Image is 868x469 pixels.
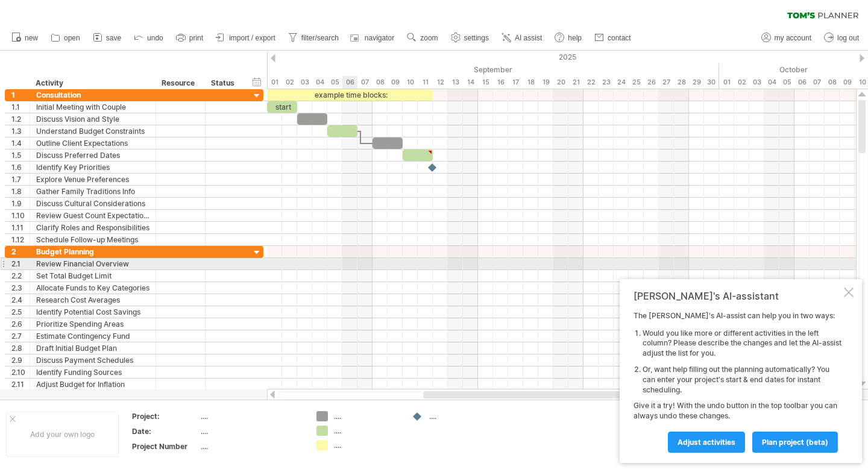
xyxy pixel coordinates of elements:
[132,441,198,452] div: Project Number
[25,34,38,42] span: new
[752,432,838,453] a: plan project (beta)
[334,411,400,421] div: ....
[201,411,302,421] div: ....
[36,198,149,209] div: Discuss Cultural Considerations
[36,77,149,89] div: Activity
[64,34,80,42] span: open
[11,198,30,209] div: 1.9
[173,30,207,46] a: print
[267,76,282,89] div: Monday, 1 September 2025
[764,76,779,89] div: Saturday, 4 October 2025
[634,311,841,452] div: The [PERSON_NAME]'s AI-assist can help you in two ways: Give it a try! With the undo button in th...
[498,30,546,46] a: AI assist
[36,342,149,354] div: Draft Initial Budget Plan
[583,76,599,89] div: Monday, 22 September 2025
[348,30,398,46] a: navigator
[11,125,30,137] div: 1.3
[211,77,237,89] div: Status
[634,290,841,302] div: [PERSON_NAME]'s AI-assistant
[508,76,523,89] div: Wednesday, 17 September 2025
[837,34,859,42] span: log out
[775,34,811,42] span: my account
[659,76,674,89] div: Saturday, 27 September 2025
[643,329,841,359] li: Would you like more or different activities in the left column? Please describe the changes and l...
[189,34,203,42] span: print
[11,270,30,282] div: 2.2
[388,76,403,89] div: Tuesday, 9 September 2025
[36,318,149,330] div: Prioritize Spending Areas
[11,318,30,330] div: 2.6
[599,76,614,89] div: Tuesday, 23 September 2025
[11,258,30,269] div: 2.1
[11,330,30,342] div: 2.7
[403,76,418,89] div: Wednesday, 10 September 2025
[48,30,84,46] a: open
[11,150,30,161] div: 1.5
[629,76,644,89] div: Thursday, 25 September 2025
[342,76,357,89] div: Saturday, 6 September 2025
[478,76,493,89] div: Monday, 15 September 2025
[36,113,149,125] div: Discuss Vision and Style
[90,30,125,46] a: save
[762,438,828,447] span: plan project (beta)
[36,234,149,245] div: Schedule Follow-up Meetings
[36,306,149,318] div: Identify Potential Cost Savings
[568,34,582,42] span: help
[404,30,441,46] a: zoom
[779,76,794,89] div: Sunday, 5 October 2025
[11,246,30,257] div: 2
[825,76,840,89] div: Wednesday, 8 October 2025
[36,270,149,282] div: Set Total Budget Limit
[131,30,167,46] a: undo
[267,63,719,76] div: September 2025
[282,76,297,89] div: Tuesday, 2 September 2025
[568,76,583,89] div: Sunday, 21 September 2025
[11,162,30,173] div: 1.6
[229,34,275,42] span: import / export
[36,222,149,233] div: Clarify Roles and Responsibilities
[719,76,734,89] div: Wednesday, 1 October 2025
[678,438,735,447] span: Adjust activities
[267,101,297,113] div: start
[365,34,394,42] span: navigator
[11,89,30,101] div: 1
[448,30,492,46] a: settings
[11,210,30,221] div: 1.10
[11,354,30,366] div: 2.9
[36,330,149,342] div: Estimate Contingency Fund
[357,76,373,89] div: Sunday, 7 September 2025
[36,89,149,101] div: Consultation
[668,432,745,453] a: Adjust activities
[36,162,149,173] div: Identify Key Priorities
[840,76,855,89] div: Thursday, 9 October 2025
[429,411,495,421] div: ....
[614,76,629,89] div: Wednesday, 24 September 2025
[132,426,198,436] div: Date:
[327,76,342,89] div: Friday, 5 September 2025
[493,76,508,89] div: Tuesday, 16 September 2025
[11,222,30,233] div: 1.11
[301,34,339,42] span: filter/search
[36,186,149,197] div: Gather Family Traditions Info
[523,76,538,89] div: Thursday, 18 September 2025
[36,379,149,390] div: Adjust Budget for Inflation
[36,258,149,269] div: Review Financial Overview
[36,246,149,257] div: Budget Planning
[11,174,30,185] div: 1.7
[689,76,704,89] div: Monday, 29 September 2025
[674,76,689,89] div: Sunday, 28 September 2025
[11,282,30,294] div: 2.3
[8,30,42,46] a: new
[643,365,841,395] li: Or, want help filling out the planning automatically? You can enter your project's start & end da...
[463,76,478,89] div: Sunday, 14 September 2025
[11,379,30,390] div: 2.11
[334,426,400,436] div: ....
[36,282,149,294] div: Allocate Funds to Key Categories
[734,76,749,89] div: Thursday, 2 October 2025
[448,76,463,89] div: Saturday, 13 September 2025
[132,411,198,421] div: Project:
[373,76,388,89] div: Monday, 8 September 2025
[11,294,30,306] div: 2.4
[821,30,863,46] a: log out
[515,34,542,42] span: AI assist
